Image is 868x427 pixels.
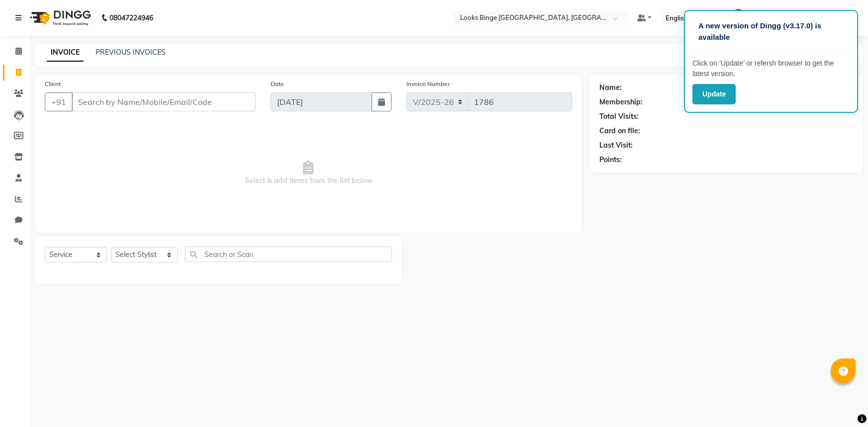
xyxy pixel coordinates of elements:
a: PREVIOUS INVOICES [96,48,166,57]
img: Looks Binge Noida Sector-62 [730,9,747,26]
p: Click on ‘Update’ or refersh browser to get the latest version. [692,58,850,79]
b: 08047224946 [109,4,153,32]
label: Client [45,80,61,88]
input: Search by Name/Mobile/Email/Code [72,92,256,111]
div: Card on file: [599,126,640,136]
div: Membership: [599,97,643,107]
div: Total Visits: [599,111,639,122]
img: logo [25,4,94,32]
a: INVOICE [47,44,84,62]
div: Last Visit: [599,140,633,151]
div: Name: [599,83,622,93]
div: Points: [599,155,622,165]
label: Date [271,80,284,88]
button: Update [692,84,736,104]
button: +91 [45,92,73,111]
label: Invoice Number [406,80,450,88]
input: Search or Scan [185,247,392,262]
iframe: chat widget [826,387,858,417]
p: A new version of Dingg (v3.17.0) is available [698,20,844,43]
span: Select & add items from the list below [45,123,572,223]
